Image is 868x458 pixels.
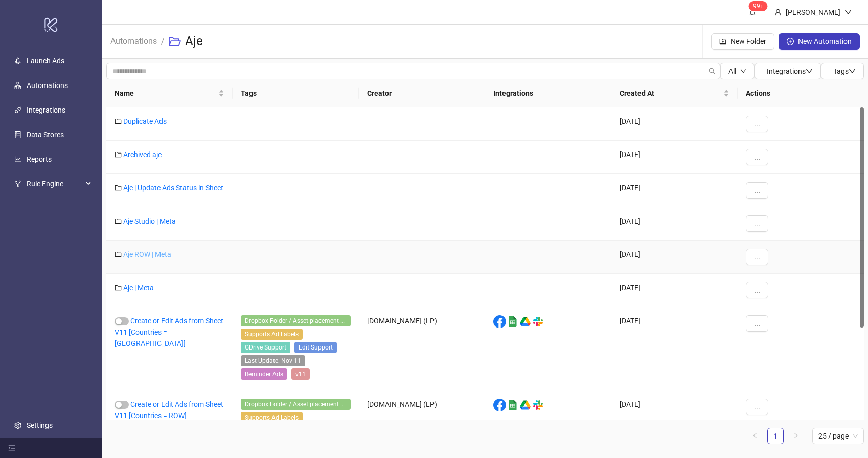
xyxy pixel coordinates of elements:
sup: 1588 [749,1,768,11]
span: menu-fold [8,444,15,451]
span: New Automation [798,37,852,46]
th: Integrations [485,79,611,107]
button: ... [746,399,768,415]
span: search [709,68,716,75]
a: Create or Edit Ads from Sheet V11 [Countries = ROW] [115,400,223,420]
span: fork [14,180,21,187]
span: ... [754,319,760,328]
a: Aje Studio | Meta [123,217,176,225]
th: Tags [233,79,359,107]
span: folder-add [719,38,726,45]
button: Integrationsdown [755,63,821,79]
div: [DATE] [611,107,738,141]
span: down [849,68,856,75]
th: Creator [359,79,485,107]
span: Last Update: Nov-11 [241,355,305,366]
span: v11 [291,368,310,380]
span: Created At [620,88,721,99]
span: Reminder Ads [241,368,287,380]
button: ... [746,249,768,265]
h3: Aje [185,33,203,50]
button: right [788,428,804,444]
a: Data Stores [27,130,64,139]
span: Supports Ad Labels [241,412,303,423]
a: Automations [108,35,159,46]
a: Aje | Meta [123,283,154,292]
span: GDrive Support [241,342,290,353]
span: down [806,68,813,75]
li: Previous Page [747,428,763,444]
span: down [844,9,852,16]
span: ... [754,186,760,194]
a: Automations [27,81,68,90]
th: Name [106,79,233,107]
span: folder-open [169,35,181,48]
span: Edit Support [294,342,337,353]
span: folder [115,251,122,258]
a: 1 [768,428,783,444]
div: [DATE] [611,174,738,207]
button: ... [746,315,768,332]
span: right [793,432,799,439]
span: Tags [833,67,856,75]
a: Reports [27,155,52,163]
span: ... [754,120,760,128]
span: folder [115,284,122,291]
a: Settings [27,421,53,429]
button: ... [746,149,768,165]
th: Actions [738,79,864,107]
span: folder [115,151,122,158]
span: Dropbox Folder / Asset placement detection [241,399,351,410]
span: plus-circle [787,38,794,45]
a: Duplicate Ads [123,117,167,125]
button: ... [746,282,768,298]
span: folder [115,217,122,225]
span: All [728,67,736,75]
div: [DATE] [611,241,738,274]
button: New Folder [711,33,774,50]
th: Created At [611,79,738,107]
li: 1 [767,428,784,444]
span: Dropbox Folder / Asset placement detection [241,315,351,326]
button: Alldown [720,63,755,79]
div: [DOMAIN_NAME] (LP) [359,307,485,390]
span: left [752,432,758,439]
div: [PERSON_NAME] [782,7,844,18]
div: [DATE] [611,141,738,174]
button: left [747,428,763,444]
span: ... [754,220,760,228]
button: ... [746,116,768,132]
div: [DATE] [611,274,738,307]
button: ... [746,215,768,232]
span: Name [115,88,216,99]
span: ... [754,253,760,261]
button: New Automation [779,33,860,50]
span: Supports Ad Labels [241,329,303,340]
span: user [774,9,782,16]
span: folder [115,118,122,125]
a: Create or Edit Ads from Sheet V11 [Countries = [GEOGRAPHIC_DATA]] [115,317,223,347]
a: Aje ROW | Meta [123,250,171,258]
a: Integrations [27,106,65,114]
div: [DATE] [611,307,738,390]
span: ... [754,403,760,411]
a: Archived aje [123,150,162,159]
span: 25 / page [818,428,858,444]
li: Next Page [788,428,804,444]
span: Rule Engine [27,173,83,194]
span: folder [115,184,122,191]
div: Page Size [812,428,864,444]
div: [DATE] [611,207,738,241]
a: Aje | Update Ads Status in Sheet [123,184,223,192]
span: bell [749,8,756,15]
span: New Folder [730,37,766,46]
span: ... [754,153,760,161]
button: Tagsdown [821,63,864,79]
span: ... [754,286,760,294]
button: ... [746,182,768,199]
span: Integrations [767,67,813,75]
span: down [740,68,746,74]
a: Launch Ads [27,57,64,65]
li: / [161,25,165,58]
